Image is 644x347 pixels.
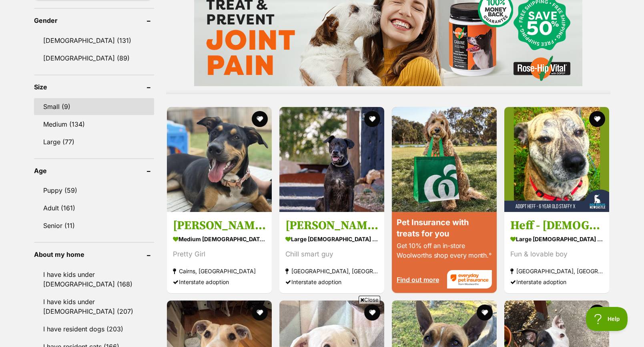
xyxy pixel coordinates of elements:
[34,83,154,91] header: Size
[252,111,268,127] button: favourite
[504,212,609,293] a: Heff - [DEMOGRAPHIC_DATA] Staffy X large [DEMOGRAPHIC_DATA] Dog Fun & lovable boy [GEOGRAPHIC_DAT...
[590,111,606,127] button: favourite
[285,248,378,259] div: Chill smart guy
[173,248,266,259] div: Pretty Girl
[34,50,154,67] a: [DEMOGRAPHIC_DATA] (89)
[173,218,266,233] h3: [PERSON_NAME]
[34,293,154,320] a: I have kids under [DEMOGRAPHIC_DATA] (207)
[279,107,384,212] img: Chuck - 10 Year Old Bullmastiff - Bullmastiff Dog
[34,266,154,293] a: I have kids under [DEMOGRAPHIC_DATA] (168)
[510,218,603,233] h3: Heff - [DEMOGRAPHIC_DATA] Staffy X
[285,265,378,276] strong: [GEOGRAPHIC_DATA], [GEOGRAPHIC_DATA]
[173,265,266,276] strong: Cairns, [GEOGRAPHIC_DATA]
[285,218,378,233] h3: [PERSON_NAME] - [DEMOGRAPHIC_DATA] Bullmastiff
[173,276,266,287] div: Interstate adoption
[359,296,380,304] span: Close
[504,107,609,212] img: Heff - 6 Year Old Staffy X - American Staffordshire Terrier Dog
[510,265,603,276] strong: [GEOGRAPHIC_DATA], [GEOGRAPHIC_DATA]
[285,276,378,287] div: Interstate adoption
[510,233,603,244] strong: large [DEMOGRAPHIC_DATA] Dog
[510,248,603,259] div: Fun & lovable boy
[34,167,154,174] header: Age
[34,217,154,234] a: Senior (11)
[364,111,380,127] button: favourite
[34,98,154,115] a: Small (9)
[590,305,606,321] button: favourite
[510,276,603,287] div: Interstate adoption
[34,32,154,49] a: [DEMOGRAPHIC_DATA] (131)
[586,307,628,331] iframe: Help Scout Beacon - Open
[177,307,468,343] iframe: Advertisement
[167,107,272,212] img: Nyree - Catahoula Leopard Dog
[34,200,154,216] a: Adult (161)
[285,233,378,244] strong: large [DEMOGRAPHIC_DATA] Dog
[279,212,384,293] a: [PERSON_NAME] - [DEMOGRAPHIC_DATA] Bullmastiff large [DEMOGRAPHIC_DATA] Dog Chill smart guy [GEOG...
[167,212,272,293] a: [PERSON_NAME] medium [DEMOGRAPHIC_DATA] Dog Pretty Girl Cairns, [GEOGRAPHIC_DATA] Interstate adop...
[477,305,493,321] button: favourite
[34,133,154,150] a: Large (77)
[34,182,154,199] a: Puppy (59)
[173,233,266,244] strong: medium [DEMOGRAPHIC_DATA] Dog
[34,321,154,337] a: I have resident dogs (203)
[34,17,154,24] header: Gender
[34,251,154,258] header: About my home
[34,116,154,133] a: Medium (134)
